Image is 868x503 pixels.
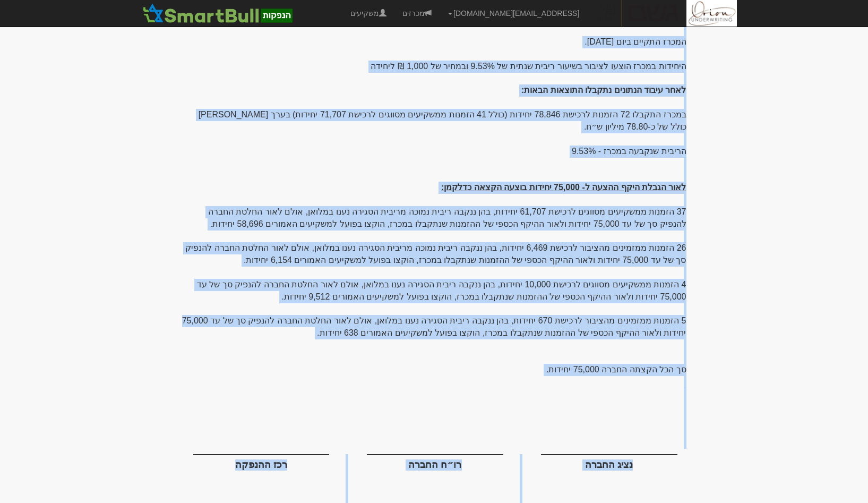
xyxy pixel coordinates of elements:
span: סך הכל הקצתה החברה 75,000 יחידות. [546,365,686,374]
u: לאור הגבלת היקף ההצעה ל- 75,000 יחידות בוצעה הקצאה כדלקמן: [441,183,686,192]
img: SmartBull Logo [140,3,296,24]
strong: לאחר עיבוד הנתונים נתקבלו התוצאות הבאות: [521,86,686,95]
